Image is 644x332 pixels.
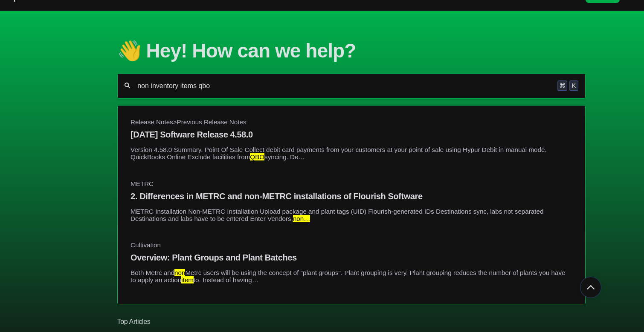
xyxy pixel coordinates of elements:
mark: QBO [250,154,264,161]
mark: item [181,277,194,284]
h4: [DATE] Software Release 4.58.0 [131,130,572,140]
h4: 2. Differences in METRC and non-METRC installations of Flourish Software [131,192,572,201]
mark: non… [293,215,310,222]
p: Version 4.58.0 Summary. Point Of Sale Collect debit card payments from your customers at your poi... [131,146,572,161]
section: Search results [117,105,586,304]
mark: non [174,269,185,277]
h2: Top Articles [117,317,586,326]
span: Cultivation [131,303,161,310]
p: METRC Installation Non-METRC Installation Upload package and plant tags (UID) Flourish-generated ... [131,208,572,222]
div: Keyboard shortcut for search [557,80,578,91]
span: Previous Release Notes [177,118,246,126]
p: Both Metrc and Metrc users will be using the concept of "plant groups". Plant grouping is very. P... [131,269,572,284]
span: > [173,118,177,126]
span: Cultivation [131,241,161,249]
kbd: ⌘ [557,80,567,91]
span: Release Notes [131,118,173,126]
h4: Overview: Plant Groups and Plant Batches [131,253,572,263]
span: METRC [131,180,154,187]
input: Help Me With... [136,82,551,90]
a: Cultivation Overview: Plant Groups and Plant Batches Both Metrc andnonMetrc users will be using t... [131,241,572,283]
kbd: K [569,80,579,91]
a: METRC 2. Differences in METRC and non-METRC installations of Flourish Software METRC Installation... [131,180,572,222]
button: Go back to top of document [580,277,601,298]
h1: 👋 Hey! How can we help? [117,39,586,62]
a: Release Notes>Previous Release Notes [DATE] Software Release 4.58.0 Version 4.58.0 Summary. Point... [131,118,572,160]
